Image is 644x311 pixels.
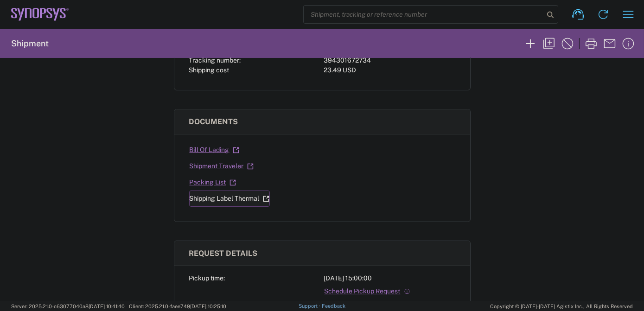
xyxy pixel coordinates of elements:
span: [DATE] 10:41:40 [89,304,125,309]
div: [DATE] 15:00:00 [324,273,455,283]
a: Feedback [322,303,345,309]
a: Shipment Traveler [189,158,254,174]
span: Client: 2025.21.0-faee749 [129,304,226,309]
span: [DATE] 10:25:10 [190,304,226,309]
a: Schedule Pickup Request [324,283,411,299]
div: 394301672734 [324,56,455,65]
span: Pickup time: [189,274,225,282]
span: Copyright © [DATE]-[DATE] Agistix Inc., All Rights Reserved [490,302,633,311]
input: Shipment, tracking or reference number [304,6,544,23]
h2: Shipment [11,38,49,49]
span: Documents [189,117,238,126]
span: Delivery time: [189,300,229,308]
span: Request details [189,249,258,258]
span: Server: 2025.21.0-c63077040a8 [11,304,125,309]
div: 23.49 USD [324,65,455,75]
a: Support [299,303,322,309]
a: Packing List [189,174,236,190]
a: Shipping Label Thermal [189,190,270,207]
a: Bill Of Lading [189,142,240,158]
span: Tracking number: [189,57,241,64]
div: - [324,299,455,309]
span: Shipping cost [189,66,230,74]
